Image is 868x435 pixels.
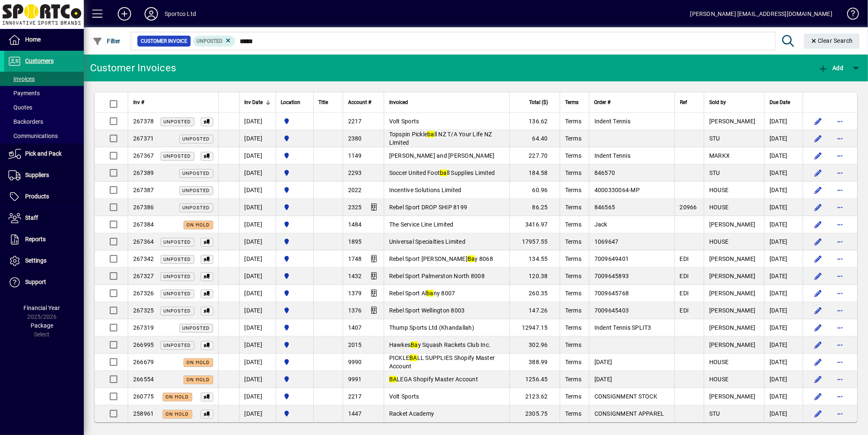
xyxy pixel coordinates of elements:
span: Terms [565,169,581,176]
span: Order # [594,98,611,107]
td: [DATE] [764,302,803,319]
span: 260775 [133,393,154,400]
span: Inv Date [245,98,263,107]
td: [DATE] [764,182,803,199]
span: Products [25,193,49,200]
span: 7009645768 [594,290,629,297]
span: 266679 [133,359,154,365]
button: Edit [811,132,825,145]
td: [DATE] [764,319,803,336]
span: Indent Tennis [594,118,630,125]
td: [DATE] [764,250,803,268]
span: [PERSON_NAME] [709,290,755,297]
td: [DATE] [764,371,803,388]
span: 266995 [133,341,154,348]
a: Communications [4,129,84,143]
td: [DATE] [239,164,276,182]
span: Backorders [8,118,43,125]
button: Edit [811,321,825,334]
span: Unposted [164,274,191,279]
td: [DATE] [239,182,276,199]
span: 267378 [133,118,154,125]
td: [DATE] [239,371,276,388]
span: Invoiced [389,98,408,107]
span: 1748 [348,255,362,262]
div: Customer Invoices [90,61,176,75]
button: More options [833,201,847,214]
span: 2217 [348,393,362,400]
span: 1432 [348,273,362,279]
span: Invoices [8,76,35,82]
button: Edit [811,390,825,403]
span: Terms [565,255,581,262]
span: Sportco Ltd Warehouse [281,185,308,195]
span: 1069647 [594,238,619,245]
td: 134.55 [509,250,560,268]
td: [DATE] [239,147,276,164]
span: [PERSON_NAME] and [PERSON_NAME] [389,152,495,159]
button: More options [833,252,847,266]
span: Sportco Ltd Warehouse [281,254,308,263]
td: [DATE] [764,130,803,147]
span: Title [319,98,328,107]
td: [DATE] [764,233,803,250]
td: [DATE] [764,199,803,216]
a: Quotes [4,100,84,115]
span: CONSIGNMENT STOCK [594,393,657,400]
div: Location [281,98,308,107]
span: EDI [680,255,689,262]
td: [DATE] [764,113,803,130]
span: HOUSE [709,376,728,383]
span: [PERSON_NAME] [709,341,755,348]
span: Terms [565,238,581,245]
span: Inv # [133,98,144,107]
span: Terms [565,118,581,125]
span: HOUSE [709,187,728,193]
span: Filter [93,38,121,44]
button: Filter [90,34,123,49]
span: Terms [565,290,581,297]
span: Sportco Ltd Warehouse [281,357,308,367]
td: [DATE] [239,216,276,233]
span: Unposted [164,343,191,348]
span: Unposted [183,205,210,211]
td: 17957.55 [509,233,560,250]
span: Payments [8,90,40,96]
div: Ref [680,98,699,107]
span: 267364 [133,238,154,245]
td: [DATE] [239,233,276,250]
span: 266554 [133,376,154,383]
span: Rebel Sport DROP SHIP 8199 [389,204,468,211]
span: Sportco Ltd Warehouse [281,203,308,212]
em: ba [426,290,434,297]
span: [PERSON_NAME] [709,255,755,262]
span: Unposted [164,257,191,262]
div: Due Date [770,98,798,107]
td: 64.40 [509,130,560,147]
span: Settings [25,257,46,264]
span: Pick and Pack [25,150,62,157]
span: 2022 [348,187,362,193]
button: More options [833,149,847,162]
button: Edit [811,372,825,386]
td: [DATE] [764,216,803,233]
td: [DATE] [764,268,803,285]
span: Sportco Ltd Warehouse [281,220,308,229]
td: 2123.62 [509,388,560,405]
button: Edit [811,115,825,128]
span: 7009645893 [594,273,629,279]
span: Volt Sports [389,118,419,125]
a: Products [4,186,84,207]
span: Sportco Ltd Warehouse [281,117,308,126]
span: 267326 [133,290,154,297]
span: 2217 [348,118,362,125]
td: 227.70 [509,147,560,164]
span: 1379 [348,290,362,297]
span: [PERSON_NAME] [709,324,755,331]
span: Terms [565,221,581,228]
div: Sportco Ltd [165,7,196,21]
button: Edit [811,252,825,266]
td: [DATE] [764,147,803,164]
td: [DATE] [239,199,276,216]
td: 86.25 [509,199,560,216]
